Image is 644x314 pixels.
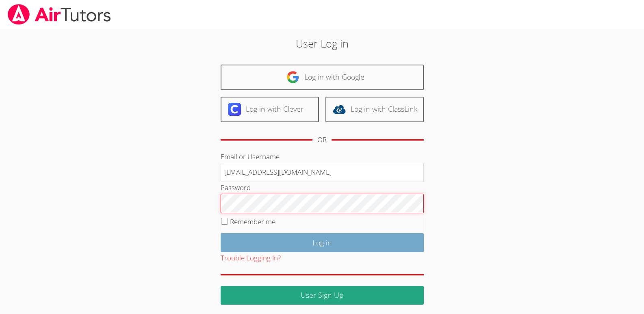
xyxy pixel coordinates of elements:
label: Password [221,183,251,192]
h2: User Log in [148,36,496,51]
label: Email or Username [221,152,280,161]
input: Log in [221,233,424,252]
label: Remember me [230,217,275,226]
img: airtutors_banner-c4298cdbf04f3fff15de1276eac7730deb9818008684d7c2e4769d2f7ddbe033.png [7,4,112,25]
div: OR [317,134,327,146]
button: Trouble Logging In? [221,252,281,264]
a: User Sign Up [221,286,424,305]
img: google-logo-50288ca7cdecda66e5e0955fdab243c47b7ad437acaf1139b6f446037453330a.svg [286,71,299,84]
img: classlink-logo-d6bb404cc1216ec64c9a2012d9dc4662098be43eaf13dc465df04b49fa7ab582.svg [333,103,346,116]
a: Log in with Clever [221,97,319,122]
img: clever-logo-6eab21bc6e7a338710f1a6ff85c0baf02591cd810cc4098c63d3a4b26e2feb20.svg [228,103,241,116]
a: Log in with ClassLink [325,97,424,122]
a: Log in with Google [221,65,424,90]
